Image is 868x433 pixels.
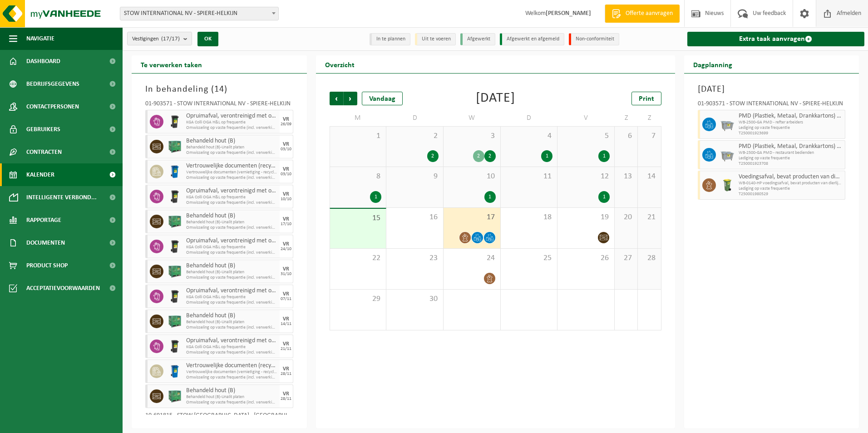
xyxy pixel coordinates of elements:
[283,117,289,122] div: VR
[619,212,633,222] span: 20
[739,150,843,156] span: WB-2500-GA PMD - restaurant bedienden
[186,275,277,280] span: Omwisseling op vaste frequentie (incl. verwerking)
[448,253,496,263] span: 24
[186,237,277,245] span: Opruimafval, verontreinigd met olie
[186,212,277,220] span: Behandeld hout (B)
[186,125,277,131] span: Omwisseling op vaste frequentie (incl. verwerking)
[562,212,610,222] span: 19
[186,369,277,375] span: Vertrouwelijke documenten (vernietiging - recyclage)
[605,5,680,23] a: Offerte aanvragen
[391,294,439,304] span: 30
[505,172,553,182] span: 11
[283,142,289,147] div: VR
[186,120,277,125] span: KGA Colli OGA H&L op frequentie
[26,277,100,300] span: Acceptatievoorwaarden
[120,7,279,20] span: STOW INTERNATIONAL NV - SPIERE-HELKIJN
[391,172,439,182] span: 9
[687,32,865,46] a: Extra taak aanvragen
[214,85,224,94] span: 14
[444,110,501,126] td: W
[698,83,846,96] h3: [DATE]
[639,95,654,103] span: Print
[186,195,277,200] span: KGA Colli OGA H&L op frequentie
[448,212,496,222] span: 17
[26,95,79,118] span: Contactpersonen
[500,33,564,45] li: Afgewerkt en afgemeld
[168,240,182,253] img: WB-0240-HPE-BK-01
[281,322,291,326] div: 14/11
[186,320,277,325] span: Behandeld hout (B)-Unalit platen
[631,92,661,105] a: Print
[168,265,182,278] img: PB-HB-1400-HPE-GN-01
[541,150,552,162] div: 1
[460,33,495,45] li: Afgewerkt
[739,131,843,136] span: T250001923699
[168,290,182,303] img: WB-0240-HPE-BK-01
[186,400,277,405] span: Omwisseling op vaste frequentie (incl. verwerking)
[186,175,277,181] span: Omwisseling op vaste frequentie (incl. verwerking)
[186,113,277,120] span: Opruimafval, verontreinigd met olie
[283,266,289,272] div: VR
[642,172,656,182] span: 14
[283,391,289,397] div: VR
[26,73,79,95] span: Bedrijfsgegevens
[26,186,97,209] span: Intelligente verbond...
[168,389,182,403] img: PB-HB-1400-HPE-GN-01
[316,55,364,73] h2: Overzicht
[427,150,439,162] div: 2
[186,312,277,320] span: Behandeld hout (B)
[281,197,291,202] div: 10/10
[476,92,515,105] div: [DATE]
[448,172,496,182] span: 10
[335,213,382,223] span: 15
[186,387,277,394] span: Behandeld hout (B)
[739,173,843,181] span: Voedingsafval, bevat producten van dierlijke oorsprong, onverpakt, categorie 3
[330,110,387,126] td: M
[186,300,277,305] span: Omwisseling op vaste frequentie (incl. verwerking)
[569,33,619,45] li: Non-conformiteit
[26,50,60,73] span: Dashboard
[415,33,456,45] li: Uit te voeren
[281,297,291,301] div: 07/11
[615,110,638,126] td: Z
[281,222,291,226] div: 17/10
[562,172,610,182] span: 12
[168,115,182,128] img: WB-0240-HPE-BK-01
[484,191,496,203] div: 1
[186,350,277,355] span: Omwisseling op vaste frequentie (incl. verwerking)
[505,131,553,141] span: 4
[501,110,558,126] td: D
[197,32,218,46] button: OK
[26,141,62,163] span: Contracten
[386,110,444,126] td: D
[739,120,843,125] span: WB-2500-GA PMD - refter arbeiders
[505,253,553,263] span: 25
[186,362,277,369] span: Vertrouwelijke documenten (recyclage)
[739,181,843,186] span: WB-0140-HP voedingsafval, bevat producten van dierlijke oors
[168,140,182,153] img: PB-HB-1400-HPE-GN-01
[720,178,734,192] img: WB-0140-HPE-GN-50
[281,372,291,376] div: 28/11
[186,250,277,256] span: Omwisseling op vaste frequentie (incl. verwerking)
[186,394,277,400] span: Behandeld hout (B)-Unalit platen
[638,110,661,126] td: Z
[642,131,656,141] span: 7
[739,161,843,167] span: T250001923708
[283,167,289,172] div: VR
[283,192,289,197] div: VR
[330,92,343,105] span: Vorige
[26,118,60,141] span: Gebruikers
[391,253,439,263] span: 23
[335,253,382,263] span: 22
[546,10,591,17] strong: [PERSON_NAME]
[739,156,843,161] span: Lediging op vaste frequentie
[186,287,277,295] span: Opruimafval, verontreinigd met olie
[642,212,656,222] span: 21
[283,316,289,322] div: VR
[642,253,656,263] span: 28
[473,150,484,162] div: 2
[186,200,277,206] span: Omwisseling op vaste frequentie (incl. verwerking)
[370,33,410,45] li: In te plannen
[335,131,382,141] span: 1
[281,122,291,127] div: 26/09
